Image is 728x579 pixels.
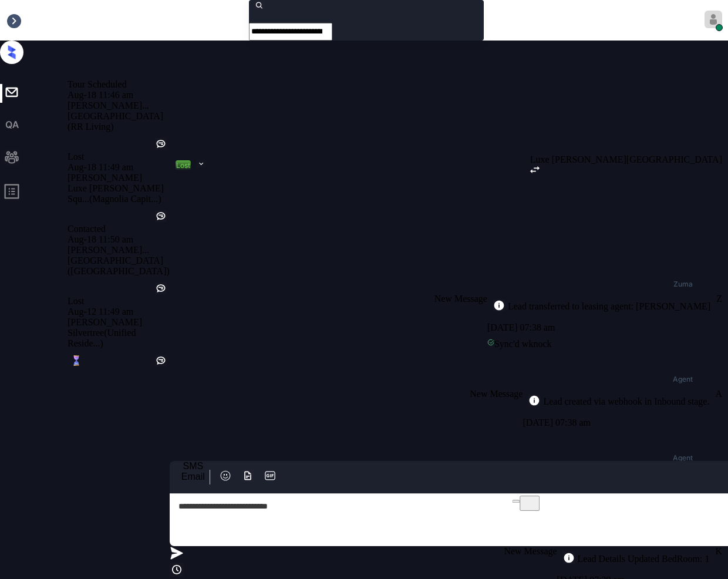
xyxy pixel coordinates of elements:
[155,210,167,222] img: Kelsey was silent
[220,470,231,482] img: icon-zuma
[487,319,716,336] div: [DATE] 07:38 am
[155,355,167,366] img: Kelsey was silent
[155,138,167,152] div: Kelsey was silent
[493,299,505,311] img: icon-zuma
[181,472,205,482] div: Email
[487,336,716,352] div: Sync'd w knock
[68,183,170,204] div: Luxe [PERSON_NAME] Squ... (Magnolia Capit...)
[68,234,170,245] div: Aug-18 11:50 am
[68,245,170,255] div: [PERSON_NAME]...
[68,255,170,277] div: [GEOGRAPHIC_DATA] ([GEOGRAPHIC_DATA])
[68,296,170,307] div: Lost
[68,224,170,234] div: Contacted
[4,183,20,204] span: profile
[197,159,205,169] img: icon-zuma
[68,317,170,328] div: [PERSON_NAME]
[170,546,184,560] img: icon-zuma
[155,210,167,224] div: Kelsey was silent
[181,461,205,472] div: SMS
[68,307,170,317] div: Aug-12 11:49 am
[530,154,722,165] div: Luxe [PERSON_NAME][GEOGRAPHIC_DATA]
[155,138,167,150] img: Kelsey was silent
[68,111,170,132] div: [GEOGRAPHIC_DATA] (RR Living)
[264,470,276,482] img: icon-zuma
[155,282,167,296] div: Kelsey was silent
[505,301,710,312] div: Lead transferred to leasing agent: [PERSON_NAME]
[155,355,167,368] div: Kelsey was silent
[176,161,190,170] div: Lost
[530,166,540,173] img: icon-zuma
[68,152,170,162] div: Lost
[68,79,170,90] div: Tour Scheduled
[242,470,254,482] img: icon-zuma
[68,173,170,183] div: [PERSON_NAME]
[715,389,722,399] div: A
[528,395,540,406] img: icon-zuma
[523,415,715,431] div: [DATE] 07:38 am
[673,281,693,288] div: Zuma
[68,90,170,100] div: Aug-18 11:46 am
[705,11,722,28] img: avatar
[155,282,167,294] img: Kelsey was silent
[6,15,28,26] div: Inbox
[70,355,82,366] img: Waitlisted
[68,328,170,349] div: Silvertree (Unified Reside...)
[470,389,523,399] span: New Message
[540,396,709,407] div: Lead created via webhook in Inbound stage.
[716,294,722,304] div: Z
[68,100,170,111] div: [PERSON_NAME]...
[70,355,82,368] div: Waitlisted Lead
[68,162,170,173] div: Aug-18 11:49 am
[673,455,693,462] div: Agent
[673,376,693,383] span: Agent
[170,563,184,577] img: icon-zuma
[434,294,487,304] span: New Message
